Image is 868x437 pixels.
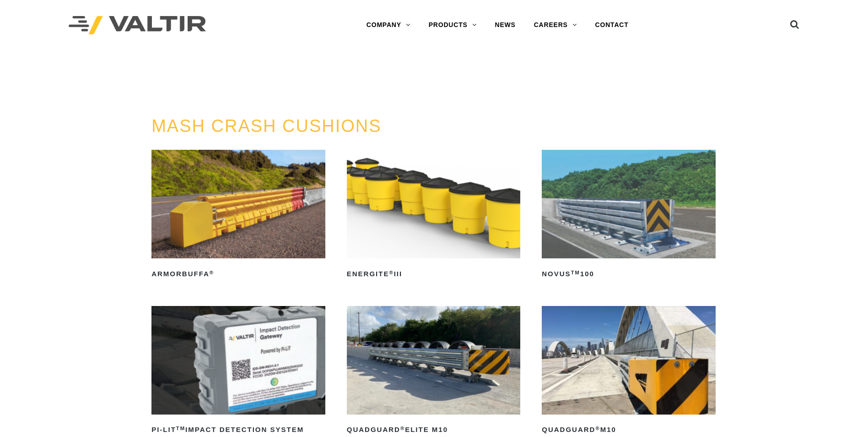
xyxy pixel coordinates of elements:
img: Valtir [69,16,206,35]
sup: ® [389,270,394,275]
a: ArmorBuffa® [151,150,325,281]
h2: NOVUS 100 [542,267,716,281]
a: PRODUCTS [420,16,486,34]
sup: TM [176,426,185,431]
a: COMPANY [357,16,420,34]
sup: TM [571,270,580,275]
h2: ENERGITE III [347,267,521,281]
sup: ® [400,426,405,431]
a: NEWS [486,16,525,34]
a: ENERGITE®III [347,150,521,281]
h2: ArmorBuffa [151,267,325,281]
a: MASH CRASH CUSHIONS [151,116,382,136]
a: NOVUSTM100 [542,150,716,281]
a: CONTACT [586,16,638,34]
a: CAREERS [525,16,586,34]
sup: ® [595,426,600,431]
sup: ® [210,270,214,275]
